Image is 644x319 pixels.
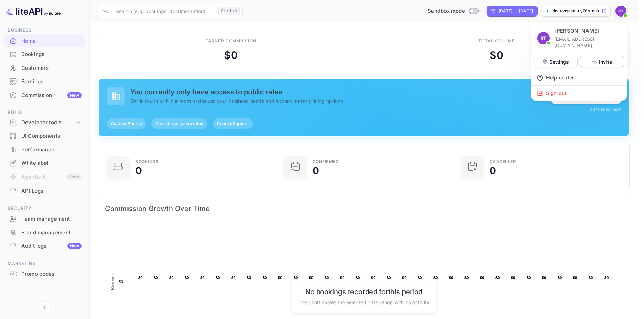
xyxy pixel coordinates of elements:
[531,70,627,85] div: Help center
[537,32,550,44] img: rin tohsaka
[599,58,612,65] p: Invite
[554,36,621,49] p: [EMAIL_ADDRESS][DOMAIN_NAME]
[554,27,600,35] p: [PERSON_NAME]
[531,86,627,101] div: Sign out
[549,58,569,65] p: Settings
